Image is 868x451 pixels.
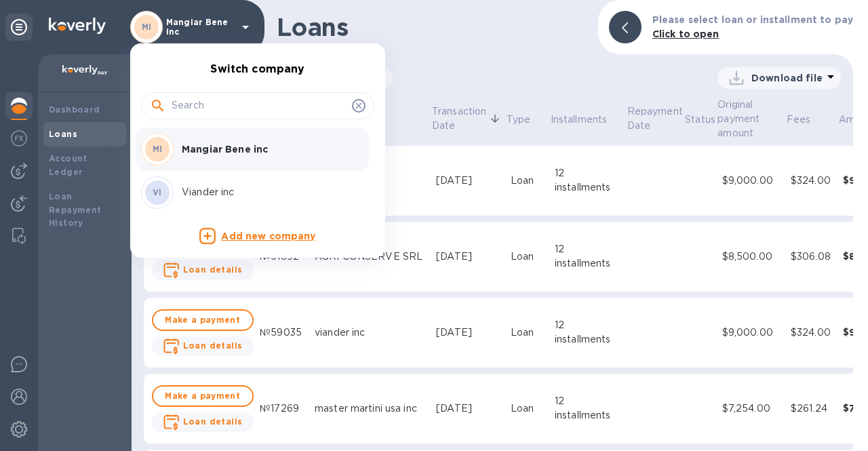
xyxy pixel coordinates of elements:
[153,187,162,197] b: VI
[172,96,347,116] input: Search
[221,229,315,244] p: Add new company
[182,142,353,156] p: Mangiar Bene inc
[153,144,163,154] b: MI
[182,185,353,199] p: Viander inc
